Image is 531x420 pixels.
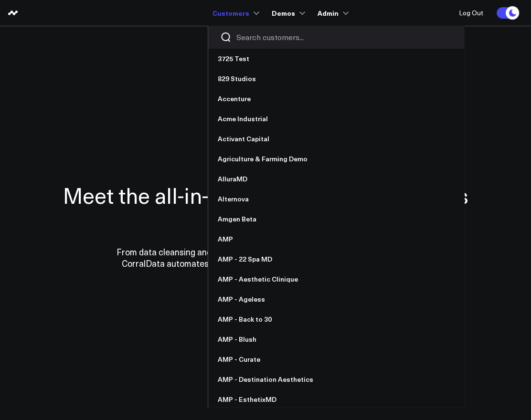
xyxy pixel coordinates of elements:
[208,69,464,89] a: 829 Studios
[208,189,464,209] a: Alternova
[32,184,499,227] h1: Meet the all-in-one data hub for ambitious teams
[318,4,347,21] a: Admin
[208,109,464,129] a: Acme Industrial
[208,149,464,169] a: Agriculture & Farming Demo
[212,4,257,21] a: Customers
[208,49,464,69] a: 3725 Test
[220,31,232,43] button: Search customers button
[208,309,464,329] a: AMP - Back to 30
[208,349,464,369] a: AMP - Curate
[208,329,464,349] a: AMP - Blush
[208,229,464,249] a: AMP
[208,209,464,229] a: Amgen Beta
[208,129,464,149] a: Activant Capital
[236,32,452,42] input: Search customers input
[208,389,464,409] a: AMP - EsthetixMD
[208,249,464,269] a: AMP - 22 Spa MD
[96,246,435,269] p: From data cleansing and integration to personalized dashboards and insights, CorralData automates...
[272,4,303,21] a: Demos
[208,89,464,109] a: Accenture
[208,369,464,389] a: AMP - Destination Aesthetics
[208,169,464,189] a: AlluraMD
[208,289,464,309] a: AMP - Ageless
[208,269,464,289] a: AMP - Aesthetic Clinique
